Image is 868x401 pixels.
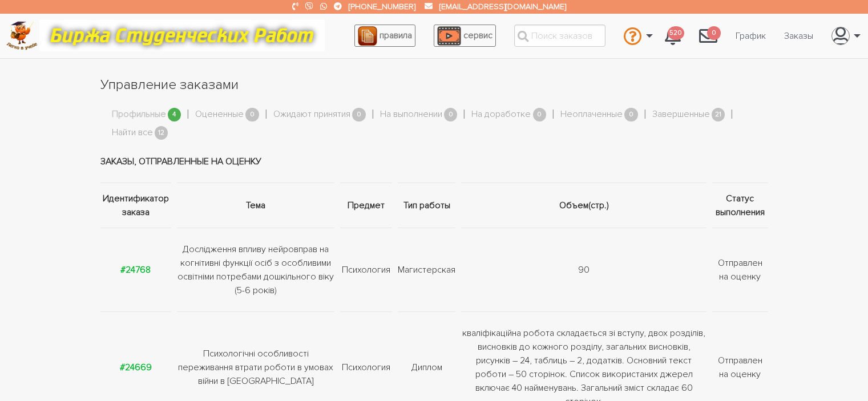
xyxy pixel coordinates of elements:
a: Найти все [112,125,153,140]
span: сервис [463,30,492,41]
td: 90 [458,228,709,311]
td: Заказы, отправленные на оценку [100,140,768,183]
a: [PHONE_NUMBER] [349,2,415,11]
th: Объем(стр.) [458,183,709,228]
span: 0 [352,108,366,122]
a: Неоплаченные [560,107,623,122]
th: Статус выполнения [709,183,768,228]
h1: Управление заказами [100,75,768,95]
span: правила [380,30,412,41]
a: Оцененные [195,107,244,122]
img: agreement_icon-feca34a61ba7f3d1581b08bc946b2ec1ccb426f67415f344566775c155b7f62c.png [358,26,377,46]
a: 0 [690,21,726,51]
td: Отправлен на оценку [709,228,768,311]
img: motto-12e01f5a76059d5f6a28199ef077b1f78e012cfde436ab5cf1d4517935686d32.gif [39,20,325,51]
a: 520 [656,21,690,51]
a: [EMAIL_ADDRESS][DOMAIN_NAME] [439,2,566,11]
span: 0 [444,108,458,122]
span: 0 [533,108,547,122]
td: Дослідження впливу нейровправ на когнітивні функції осіб з особливими освітніми потребами дошкіль... [174,228,337,311]
a: Завершенные [652,107,710,122]
a: правила [354,25,415,47]
td: Психология [337,228,395,311]
span: 0 [707,26,721,40]
a: сервис [434,25,496,47]
th: Тема [174,183,337,228]
th: Тип работы [395,183,458,228]
input: Поиск заказов [514,25,605,47]
th: Предмет [337,183,395,228]
img: logo-c4363faeb99b52c628a42810ed6dfb4293a56d4e4775eb116515dfe7f33672af.png [6,21,38,50]
a: На выполнении [380,107,442,122]
span: 0 [624,108,638,122]
span: 0 [245,108,259,122]
a: #24669 [120,362,152,373]
img: play_icon-49f7f135c9dc9a03216cfdbccbe1e3994649169d890fb554cedf0eac35a01ba8.png [437,26,461,46]
span: 520 [668,26,684,40]
a: #24768 [120,264,151,276]
span: 21 [712,108,725,122]
span: 4 [168,108,181,122]
a: Заказы [775,25,822,47]
a: График [726,25,775,47]
a: Профильные [112,107,166,122]
span: 12 [155,126,168,140]
a: Ожидают принятия [273,107,350,122]
a: На доработке [471,107,531,122]
th: Идентификатор заказа [100,183,175,228]
td: Магистерская [395,228,458,311]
